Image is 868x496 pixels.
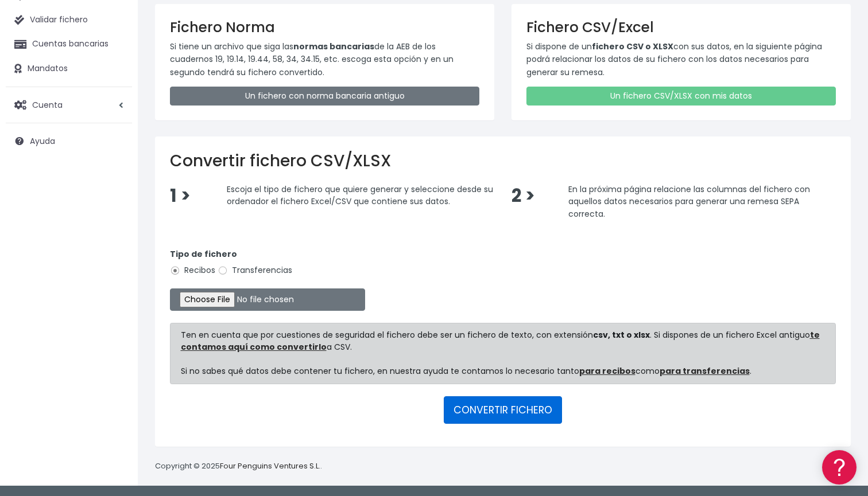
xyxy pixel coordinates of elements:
span: Escoja el tipo de fichero que quiere generar y seleccione desde su ordenador el fichero Excel/CSV... [227,183,493,207]
a: Cuenta [6,93,132,117]
p: Si tiene un archivo que siga las de la AEB de los cuadernos 19, 19.14, 19.44, 58, 34, 34.15, etc.... [170,40,479,79]
strong: csv, txt o xlsx [593,329,650,341]
h2: Convertir fichero CSV/XLSX [170,151,836,171]
a: te contamos aquí como convertirlo [181,329,820,353]
a: Four Penguins Ventures S.L. [220,460,320,471]
a: Ayuda [6,129,132,153]
h3: Fichero CSV/Excel [526,19,836,36]
a: para transferencias [660,365,750,377]
strong: Tipo de fichero [170,248,237,260]
strong: fichero CSV o XLSX [592,41,673,52]
span: 2 > [511,183,535,208]
p: Si dispone de un con sus datos, en la siguiente página podrá relacionar los datos de su fichero c... [526,40,836,79]
div: Ten en cuenta que por cuestiones de seguridad el fichero debe ser un fichero de texto, con extens... [170,323,836,384]
span: 1 > [170,183,191,208]
a: Cuentas bancarias [6,32,132,56]
strong: normas bancarias [293,41,374,52]
button: CONVERTIR FICHERO [444,396,562,424]
a: Validar fichero [6,8,132,32]
label: Transferencias [218,264,292,276]
a: para recibos [579,365,635,377]
p: Copyright © 2025 . [155,460,322,472]
a: Un fichero CSV/XLSX con mis datos [526,87,836,106]
a: Mandatos [6,57,132,81]
span: En la próxima página relacione las columnas del fichero con aquellos datos necesarios para genera... [568,183,810,219]
label: Recibos [170,264,215,276]
a: Un fichero con norma bancaria antiguo [170,87,479,106]
span: Cuenta [32,99,63,110]
span: Ayuda [30,135,55,147]
h3: Fichero Norma [170,19,479,36]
